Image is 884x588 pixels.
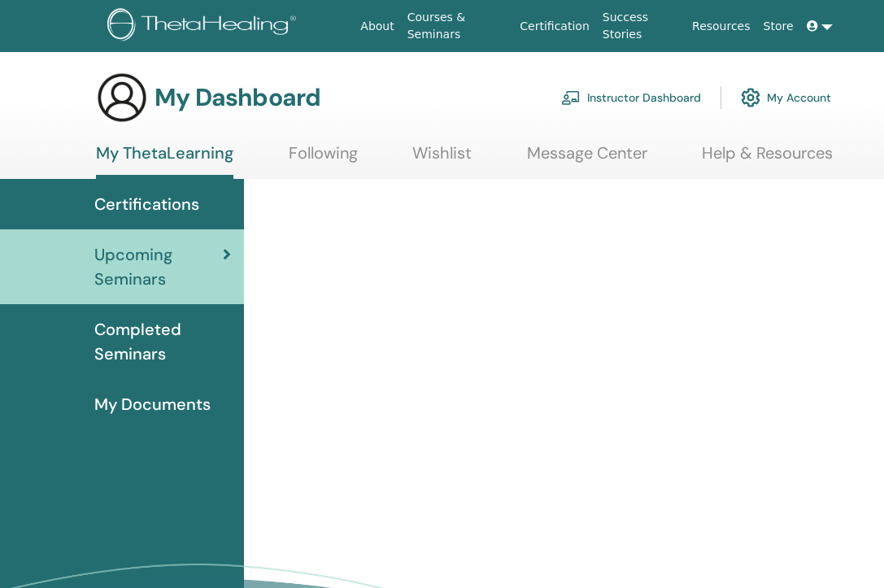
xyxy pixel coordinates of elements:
[596,2,686,50] a: Success Stories
[527,143,647,175] a: Message Center
[561,80,701,115] a: Instructor Dashboard
[94,242,223,291] span: Upcoming Seminars
[686,11,757,41] a: Resources
[94,192,199,216] span: Certifications
[96,143,233,179] a: My ThetaLearning
[412,143,472,175] a: Wishlist
[757,11,800,41] a: Store
[561,90,581,105] img: chalkboard-teacher.svg
[401,2,514,50] a: Courses & Seminars
[741,84,760,111] img: cog.svg
[354,11,400,41] a: About
[741,80,831,115] a: My Account
[107,8,302,45] img: logo.png
[96,72,148,124] img: generic-user-icon.jpg
[94,392,211,416] span: My Documents
[702,143,833,175] a: Help & Resources
[513,11,595,41] a: Certification
[289,143,358,175] a: Following
[94,317,231,366] span: Completed Seminars
[155,83,320,112] h3: My Dashboard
